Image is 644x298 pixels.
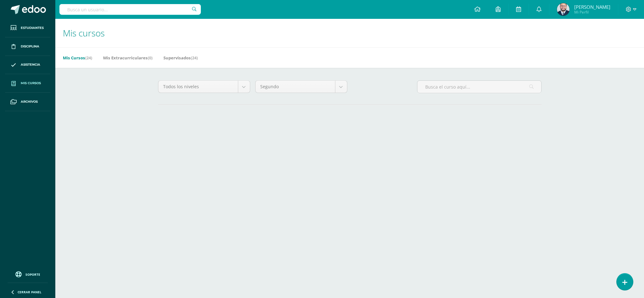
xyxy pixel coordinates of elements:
[191,55,198,61] span: (24)
[59,4,201,15] input: Busca un usuario...
[18,290,41,294] span: Cerrar panel
[256,81,347,93] a: Segundo
[21,25,44,30] span: Estudiantes
[21,62,40,67] span: Asistencia
[63,53,92,63] a: Mis Cursos(24)
[557,3,570,16] img: 6a2ad2c6c0b72cf555804368074c1b95.png
[5,56,50,74] a: Asistencia
[5,19,50,37] a: Estudiantes
[163,81,233,93] span: Todos los niveles
[21,99,38,104] span: Archivos
[5,93,50,111] a: Archivos
[574,9,610,15] span: Mi Perfil
[21,44,39,49] span: Disciplina
[417,81,541,93] input: Busca el curso aquí...
[21,81,41,86] span: Mis cursos
[163,53,198,63] a: Supervisados(24)
[63,27,105,39] span: Mis cursos
[574,4,610,10] span: [PERSON_NAME]
[85,55,92,61] span: (24)
[5,37,50,56] a: Disciplina
[8,270,48,278] a: Soporte
[148,55,152,61] span: (0)
[25,272,40,277] span: Soporte
[5,74,50,93] a: Mis cursos
[158,81,250,93] a: Todos los niveles
[260,81,330,93] span: Segundo
[103,53,152,63] a: Mis Extracurriculares(0)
